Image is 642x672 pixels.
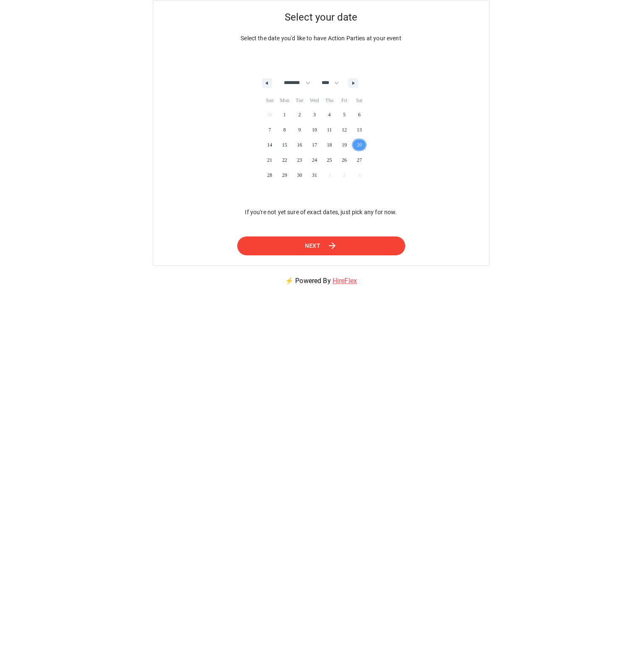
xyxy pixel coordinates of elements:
button: 7 [262,122,277,137]
button: 24 [307,152,322,168]
span: 27 [357,152,362,168]
button: 15 [277,137,292,152]
span: 11 [327,122,332,137]
span: Sun [262,94,277,107]
h5: Select your date [153,0,489,34]
button: 27 [352,152,367,168]
span: 4 [328,107,331,122]
a: HireFlex [333,277,357,285]
span: 16 [297,137,302,152]
span: 30 [297,168,302,183]
button: 16 [292,137,307,152]
span: 24 [312,152,317,168]
button: 4 [322,107,337,122]
button: 23 [292,152,307,168]
button: 30 [292,168,307,183]
button: 19 [337,137,352,152]
span: 14 [267,137,272,152]
button: 20 [352,137,367,152]
button: 2 [292,107,307,122]
button: 17 [307,137,322,152]
span: 1 [283,107,286,122]
button: 12 [337,122,352,137]
span: 28 [267,168,272,183]
span: 9 [298,122,301,137]
button: 21 [262,152,277,168]
button: 31 [307,168,322,183]
button: 28 [262,168,277,183]
button: 3 [307,107,322,122]
span: Mon [277,94,292,107]
span: Next [305,241,321,251]
span: 12 [342,122,347,137]
button: 29 [277,168,292,183]
span: 17 [312,137,317,152]
button: 18 [322,137,337,152]
button: 26 [337,152,352,168]
button: 14 [262,137,277,152]
span: 29 [282,168,287,183]
button: 5 [337,107,352,122]
p: Select the date you'd like to have Action Parties at your event [153,34,489,42]
button: 1 [277,107,292,122]
span: 15 [282,137,287,152]
button: Next [237,236,405,255]
span: Thu [322,94,337,107]
span: 25 [327,152,332,168]
button: 9 [292,122,307,137]
span: 31 [312,168,317,183]
p: ⚡ Powered By [275,266,367,296]
span: 6 [358,107,361,122]
button: 10 [307,122,322,137]
button: 6 [352,107,367,122]
span: Wed [307,94,322,107]
span: 18 [327,137,332,152]
p: If you're not yet sure of exact dates, just pick any for now. [245,208,397,216]
span: 23 [297,152,302,168]
button: 13 [352,122,367,137]
span: 7 [268,122,271,137]
button: 8 [277,122,292,137]
span: 22 [282,152,287,168]
span: Fri [337,94,352,107]
span: 26 [342,152,347,168]
span: 10 [312,122,317,137]
span: Tue [292,94,307,107]
button: 11 [322,122,337,137]
span: 8 [283,122,286,137]
button: 25 [322,152,337,168]
span: Sat [352,94,367,107]
span: 21 [267,152,272,168]
span: 5 [343,107,346,122]
span: 20 [357,137,362,152]
span: 2 [298,107,301,122]
span: 19 [342,137,347,152]
button: 22 [277,152,292,168]
span: 3 [313,107,316,122]
span: 13 [357,122,362,137]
